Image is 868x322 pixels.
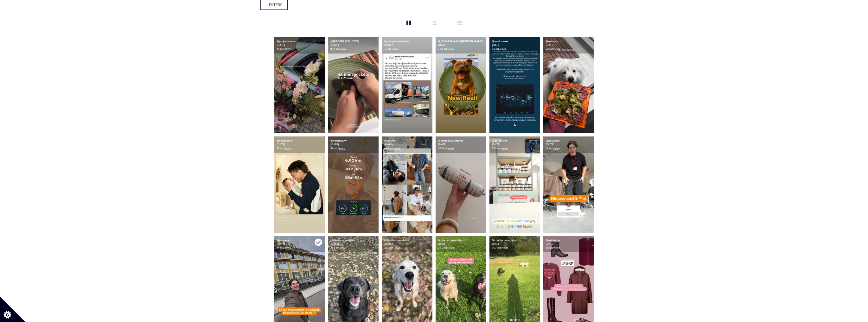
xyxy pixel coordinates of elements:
[384,139,396,142] a: @jonievis
[284,246,291,249] a: views
[328,236,379,252] div: [DATE] 291 est.
[546,139,560,142] a: @jessyknijn
[340,47,347,51] a: views
[448,246,454,249] a: views
[489,136,540,153] div: [DATE] 743 est.
[492,238,516,242] a: @charliecoopertales
[436,236,486,252] div: [DATE] 291 est.
[438,139,463,142] a: @toypoodle.littleleo
[284,147,291,150] a: views
[384,40,410,43] a: @georgeinamsterdam
[394,246,400,249] a: views
[492,40,508,43] a: @noahzeeuw
[500,47,506,51] a: views
[543,37,594,54] div: [DATE] 2k est.
[543,136,594,153] div: [DATE] 4k est.
[501,147,508,150] a: views
[328,136,379,153] div: [DATE] 3k est.
[384,238,409,242] a: @charliecoopertales
[277,238,290,242] a: @jessyknijn
[330,139,347,142] a: @noahzeeuw
[489,236,540,252] div: [DATE] 307 est.
[274,37,325,54] div: [DATE] 4k est.
[330,238,355,242] a: @charliecoopertales
[266,3,282,7] a: + FILTERS
[340,246,347,249] a: views
[328,37,379,54] div: [DATE] 934 est.
[436,37,486,54] div: [DATE] 764 est.
[489,37,540,54] div: [DATE] 3k est.
[448,147,454,150] a: views
[338,147,345,150] a: views
[274,136,325,153] div: [DATE] 3k est.
[543,236,594,252] div: [DATE] 1k est.
[546,40,558,43] a: @mies.alis
[284,47,291,51] a: views
[501,246,508,249] a: views
[382,236,432,252] div: [DATE] 291 est.
[277,40,296,43] a: @projectwonen
[492,139,507,142] a: @pomk_chib
[553,147,560,150] a: views
[553,246,560,249] a: views
[438,238,463,242] a: @charliecoopertales
[274,236,325,252] div: [DATE] 4k est.
[394,147,400,150] a: views
[546,238,562,242] a: @mijnhuisje_
[392,47,399,51] a: views
[553,47,560,51] a: views
[438,40,483,43] a: @[DOMAIN_NAME][PERSON_NAME]
[382,136,432,153] div: [DATE] 640 est.
[436,136,486,153] div: [DATE] 545 est.
[448,47,454,51] a: views
[330,40,359,43] a: @[GEOGRAPHIC_DATA]
[382,37,432,54] div: [DATE] 1k est.
[277,139,293,142] a: @noahzeeuw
